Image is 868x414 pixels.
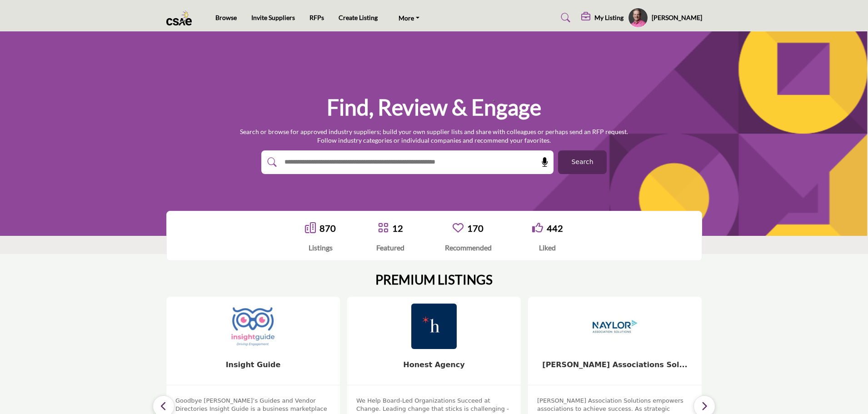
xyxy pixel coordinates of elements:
[226,360,281,369] a: Insight Guide
[592,304,638,349] img: Naylor Associations Sol...
[581,12,624,23] div: My Listing
[542,360,687,369] b: Naylor Associations Sol...
[327,93,541,121] h1: Find, Review & Engage
[378,222,389,234] a: Go to Featured
[453,222,464,234] a: Go to Recommended
[411,304,457,349] img: Honest Agency
[305,242,336,253] div: Listings
[339,14,378,21] a: Create Listing
[376,242,404,253] div: Featured
[532,242,563,253] div: Liked
[392,11,426,24] a: More
[542,360,687,369] a: [PERSON_NAME] Associations Sol...
[552,10,576,25] a: Search
[309,14,324,21] a: RFPs
[532,222,543,233] i: Go to Liked
[375,272,493,288] h2: PREMIUM LISTINGS
[392,223,403,234] a: 12
[166,10,197,25] img: Site Logo
[251,14,295,21] a: Invite Suppliers
[230,304,276,349] img: Insight Guide
[628,8,648,28] button: Show hide supplier dropdown
[652,13,702,22] h5: [PERSON_NAME]
[547,223,563,234] a: 442
[445,242,492,253] div: Recommended
[240,127,628,145] p: Search or browse for approved industry suppliers; build your own supplier lists and share with co...
[319,223,336,234] a: 870
[467,223,484,234] a: 170
[558,150,607,174] button: Search
[594,14,624,22] h5: My Listing
[403,360,464,369] a: Honest Agency
[215,14,237,21] a: Browse
[571,157,593,167] span: Search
